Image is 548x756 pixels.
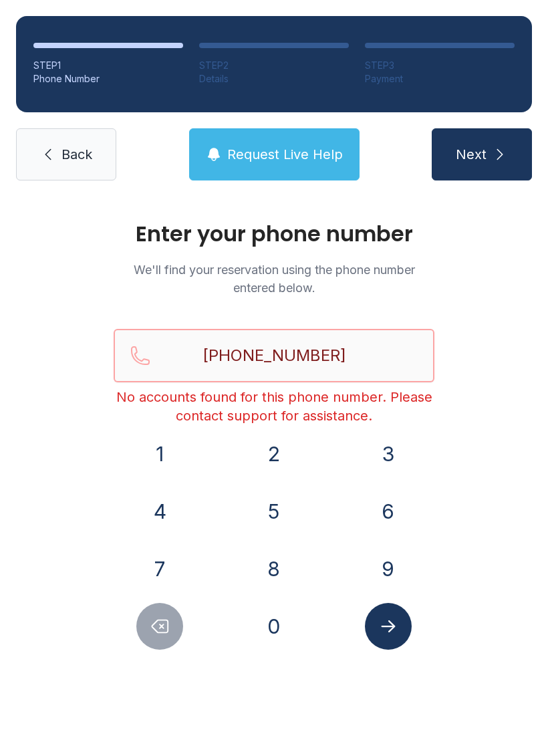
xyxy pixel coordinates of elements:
div: STEP 2 [199,59,349,72]
div: Payment [365,72,515,86]
button: 6 [365,488,412,535]
span: Request Live Help [227,145,343,164]
button: 9 [365,545,412,592]
h1: Enter your phone number [114,223,434,245]
input: Reservation phone number [114,329,434,382]
button: 4 [136,488,183,535]
p: We'll find your reservation using the phone number entered below. [114,261,434,297]
div: Phone Number [33,72,183,86]
div: No accounts found for this phone number. Please contact support for assistance. [114,388,434,425]
button: Submit lookup form [365,603,412,650]
button: Delete number [136,603,183,650]
button: 2 [251,430,297,477]
button: 7 [136,545,183,592]
button: 0 [251,603,297,650]
div: STEP 1 [33,59,183,72]
span: Next [456,145,487,164]
button: 3 [365,430,412,477]
button: 5 [251,488,297,535]
div: STEP 3 [365,59,515,72]
button: 1 [136,430,183,477]
button: 8 [251,545,297,592]
div: Details [199,72,349,86]
span: Back [61,145,92,164]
